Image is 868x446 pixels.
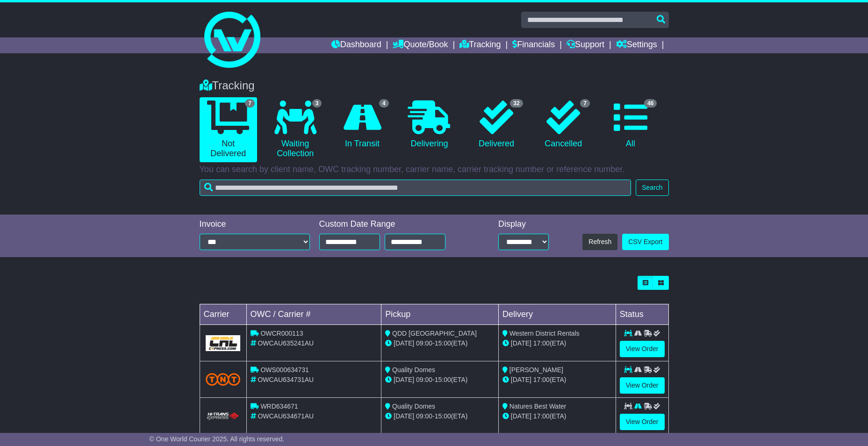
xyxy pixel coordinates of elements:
[502,375,612,385] div: (ETA)
[379,99,389,108] span: 4
[509,366,563,374] span: [PERSON_NAME]
[258,339,314,347] span: OWCAU635241AU
[150,435,285,443] span: © One World Courier 2025. All rights reserved.
[206,412,241,421] img: HiTrans.png
[620,377,665,394] a: View Order
[509,330,580,337] span: Western District Rentals
[333,97,391,152] a: 4 In Transit
[459,37,501,53] a: Tracking
[510,99,523,108] span: 32
[602,97,659,152] a: 46 All
[509,403,567,410] span: Natures Best Water
[331,37,381,53] a: Dashboard
[258,412,314,420] span: OWCAU634671AU
[416,376,432,383] span: 09:00
[206,335,241,351] img: GetCarrierServiceLogo
[200,304,246,325] td: Carrier
[582,234,617,250] button: Refresh
[644,99,657,108] span: 46
[435,412,451,420] span: 15:00
[435,376,451,383] span: 15:00
[245,99,255,108] span: 7
[498,219,549,230] div: Display
[385,411,495,421] div: - (ETA)
[393,37,448,53] a: Quote/Book
[392,403,435,410] span: Quality Domes
[385,338,495,348] div: - (ETA)
[467,97,525,152] a: 32 Delivered
[200,165,669,175] p: You can search by client name, OWC tracking number, carrier name, carrier tracking number or refe...
[511,376,531,383] span: [DATE]
[533,376,550,383] span: 17:00
[502,338,612,348] div: (ETA)
[533,339,550,347] span: 17:00
[394,339,414,347] span: [DATE]
[435,339,451,347] span: 15:00
[401,97,458,152] a: Delivering
[392,366,435,374] span: Quality Domes
[260,366,309,374] span: OWS000634731
[319,219,469,230] div: Custom Date Range
[616,37,657,53] a: Settings
[200,97,257,162] a: 7 Not Delivered
[622,234,668,250] a: CSV Export
[511,412,531,420] span: [DATE]
[620,341,665,357] a: View Order
[535,97,592,152] a: 7 Cancelled
[533,412,550,420] span: 17:00
[260,403,298,410] span: WRD634671
[260,330,303,337] span: OWCR000113
[416,412,432,420] span: 09:00
[580,99,590,108] span: 7
[385,375,495,385] div: - (ETA)
[206,373,241,386] img: TNT_Domestic.png
[416,339,432,347] span: 09:00
[616,304,668,325] td: Status
[498,304,616,325] td: Delivery
[512,37,555,53] a: Financials
[258,376,314,383] span: OWCAU634731AU
[266,97,324,162] a: 3 Waiting Collection
[381,304,499,325] td: Pickup
[200,219,310,230] div: Invoice
[246,304,381,325] td: OWC / Carrier #
[620,414,665,430] a: View Order
[394,412,414,420] span: [DATE]
[392,330,477,337] span: QDD [GEOGRAPHIC_DATA]
[636,180,668,196] button: Search
[312,99,322,108] span: 3
[394,376,414,383] span: [DATE]
[567,37,604,53] a: Support
[511,339,531,347] span: [DATE]
[502,411,612,421] div: (ETA)
[195,79,674,93] div: Tracking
